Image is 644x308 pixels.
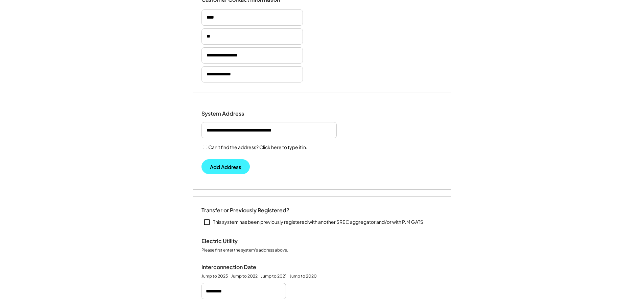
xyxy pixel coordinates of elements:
[290,274,317,279] div: Jump to 2020
[201,264,269,271] div: Interconnection Date
[201,110,269,117] div: System Address
[201,247,288,254] div: Please first enter the system's address above.
[261,274,286,279] div: Jump to 2021
[208,144,307,150] label: Can't find the address? Click here to type it in.
[231,274,258,279] div: Jump to 2022
[201,159,250,174] button: Add Address
[201,238,269,245] div: Electric Utility
[201,207,289,214] div: Transfer or Previously Registered?
[213,219,423,226] div: This system has been previously registered with another SREC aggregator and/or with PJM GATS
[201,274,228,279] div: Jump to 2023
